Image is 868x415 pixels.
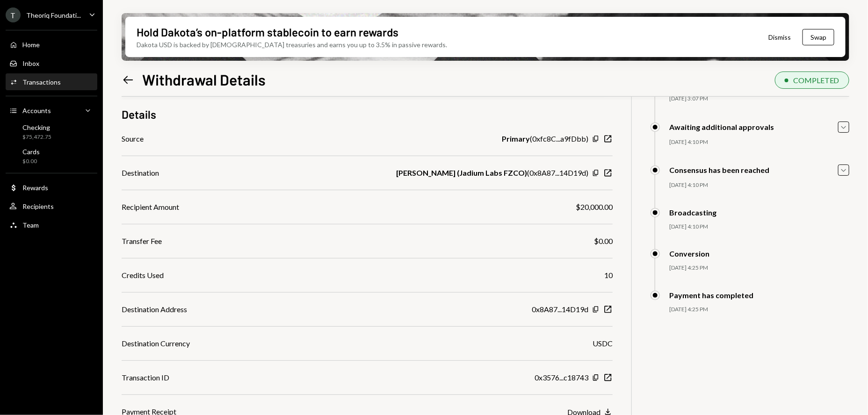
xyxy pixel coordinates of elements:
b: Primary [502,133,530,144]
div: COMPLETED [793,76,839,85]
b: [PERSON_NAME] (Jadium Labs FZCO) [396,167,527,179]
div: Checking [22,123,51,131]
div: [DATE] 3:07 PM [669,95,849,103]
div: USDC [593,338,613,349]
div: 10 [604,270,613,281]
div: Hold Dakota’s on-platform stablecoin to earn rewards [137,24,398,40]
div: T [6,7,21,22]
div: Team [22,221,39,229]
div: Dakota USD is backed by [DEMOGRAPHIC_DATA] treasuries and earns you up to 3.5% in passive rewards. [137,40,447,50]
div: 0x8A87...14D19d [532,304,588,315]
a: Inbox [6,55,97,72]
div: Home [22,41,40,49]
div: $75,472.75 [22,133,51,141]
button: Swap [803,29,834,45]
a: Cards$0.00 [6,145,97,167]
div: Transactions [22,78,61,86]
div: Destination [122,167,159,179]
div: Inbox [22,59,39,67]
div: Cards [22,148,40,156]
div: Transaction ID [122,372,169,383]
div: Credits Used [122,270,164,281]
a: Checking$75,472.75 [6,121,97,143]
div: Awaiting additional approvals [669,122,774,131]
div: [DATE] 4:10 PM [669,138,849,146]
h1: Withdrawal Details [142,70,266,89]
div: Transfer Fee [122,236,162,247]
div: $0.00 [22,157,40,165]
button: Dismiss [757,26,803,48]
div: [DATE] 4:10 PM [669,223,849,231]
div: Recipient Amount [122,201,179,213]
a: Team [6,216,97,233]
div: Consensus has been reached [669,165,769,174]
h3: Details [122,107,156,122]
div: ( 0x8A87...14D19d ) [396,167,588,179]
div: $20,000.00 [576,201,613,213]
div: Conversion [669,249,709,258]
div: Destination Address [122,304,187,315]
div: Payment has completed [669,291,753,300]
a: Recipients [6,198,97,215]
div: Accounts [22,107,51,114]
div: Recipients [22,202,54,210]
a: Accounts [6,102,97,119]
div: $0.00 [594,236,613,247]
a: Rewards [6,179,97,196]
div: [DATE] 4:25 PM [669,306,849,314]
div: Source [122,133,144,144]
div: ( 0xfc8C...a9fDbb ) [502,133,588,144]
div: [DATE] 4:25 PM [669,264,849,272]
div: Theoriq Foundati... [26,11,81,19]
a: Transactions [6,73,97,90]
div: 0x3576...c18743 [535,372,588,383]
div: Destination Currency [122,338,190,349]
div: [DATE] 4:10 PM [669,181,849,189]
a: Home [6,36,97,53]
div: Broadcasting [669,208,716,217]
div: Rewards [22,184,48,192]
